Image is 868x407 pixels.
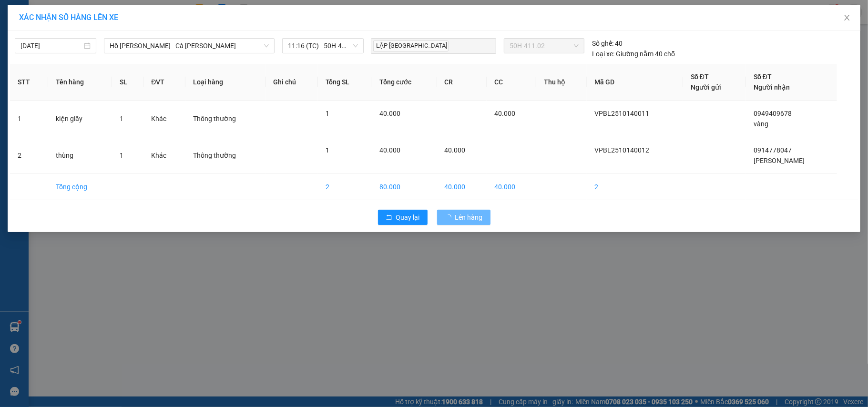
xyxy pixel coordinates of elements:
span: VPBL2510140011 [594,110,649,117]
td: 40.000 [437,174,487,200]
span: 0949409678 [754,110,792,117]
span: 0914778047 [754,146,792,154]
span: LẬP [GEOGRAPHIC_DATA] [373,41,449,51]
span: rollback [386,214,392,222]
td: 80.000 [372,174,437,200]
th: Tên hàng [48,64,112,101]
span: Loại xe: [592,49,614,59]
span: Lên hàng [455,212,483,223]
span: Quay lại [396,212,420,223]
span: Số ghế: [592,38,613,49]
td: 1 [10,101,48,137]
th: Mã GD [587,64,683,101]
div: Giường nằm 40 chỗ [592,49,675,59]
button: Lên hàng [437,210,490,225]
td: Khác [143,137,185,174]
li: Hotline: 02839552959 [89,35,398,47]
span: XÁC NHẬN SỐ HÀNG LÊN XE [19,13,118,22]
span: 40.000 [445,146,466,154]
span: vàng [754,120,768,128]
td: Tổng cộng [48,174,112,200]
span: [PERSON_NAME] [754,157,805,164]
td: Khác [143,101,185,137]
span: 50H-411.02 [510,39,579,53]
img: logo.jpg [12,12,60,60]
th: SL [112,64,143,101]
th: ĐVT [143,64,185,101]
div: 40 [592,38,623,49]
td: 2 [587,174,683,200]
button: Close [834,5,860,31]
th: Loại hàng [185,64,266,101]
td: Thông thường [185,137,266,174]
span: VPBL2510140012 [594,146,649,154]
span: down [264,43,269,49]
span: Số ĐT [691,73,709,81]
span: Người gửi [691,83,721,91]
td: 2 [10,137,48,174]
th: CR [437,64,487,101]
input: 14/10/2025 [20,41,82,51]
td: 40.000 [487,174,536,200]
li: 26 Phó Cơ Điều, Phường 12 [89,23,398,35]
th: Thu hộ [536,64,587,101]
td: thùng [48,137,112,174]
span: 1 [120,115,123,122]
span: 1 [326,110,329,117]
th: Tổng cước [372,64,437,101]
span: 1 [120,152,123,159]
button: rollbackQuay lại [378,210,428,225]
span: loading [445,214,455,221]
span: Hồ Chí Minh - Cà Mau [110,39,269,53]
td: Thông thường [185,101,266,137]
b: GỬI : VP [PERSON_NAME] [12,69,166,85]
span: 40.000 [380,110,401,117]
span: Người nhận [754,83,790,91]
th: Ghi chú [266,64,318,101]
span: 11:16 (TC) - 50H-411.02 [288,39,358,53]
td: 2 [318,174,372,200]
td: kiện giấy [48,101,112,137]
th: CC [487,64,536,101]
span: close [843,14,851,21]
span: 40.000 [380,146,401,154]
span: 40.000 [494,110,515,117]
th: Tổng SL [318,64,372,101]
span: 1 [326,146,329,154]
th: STT [10,64,48,101]
span: Số ĐT [754,73,772,81]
